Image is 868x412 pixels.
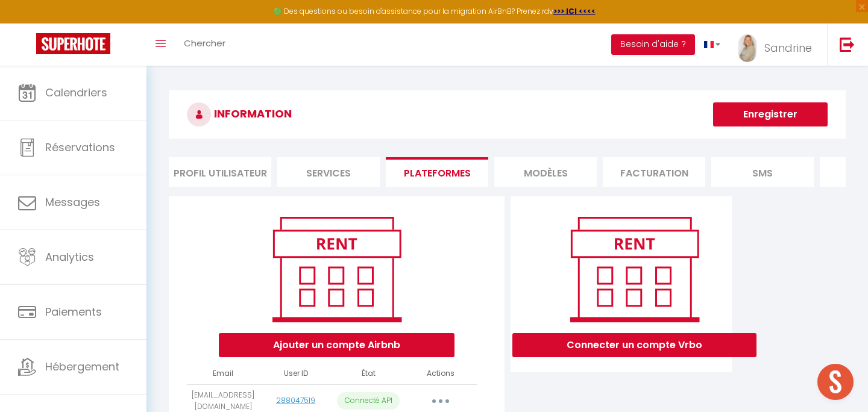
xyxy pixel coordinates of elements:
[386,157,488,187] li: Plateformes
[45,359,119,374] span: Hébergement
[713,102,828,126] button: Enregistrer
[169,90,846,139] h3: INFORMATION
[553,6,596,16] a: >>> ICI <<<<
[45,195,100,210] span: Messages
[219,333,454,357] button: Ajouter un compte Airbnb
[260,211,414,327] img: rent.png
[729,23,827,66] a: ... Sandrine
[404,363,477,384] th: Actions
[611,34,695,55] button: Besoin d'aide ?
[175,23,234,66] a: Chercher
[187,363,259,384] th: Email
[558,211,711,327] img: rent.png
[764,40,812,55] span: Sandrine
[184,37,225,49] span: Chercher
[603,157,705,187] li: Facturation
[277,157,380,187] li: Services
[36,33,110,54] img: Super Booking
[45,304,102,319] span: Paiements
[494,157,597,187] li: MODÈLES
[259,363,332,384] th: User ID
[337,392,400,410] p: Connecté API
[169,157,271,187] li: Profil Utilisateur
[512,333,756,357] button: Connecter un compte Vrbo
[45,140,115,155] span: Réservations
[817,364,854,400] div: Ouvrir le chat
[276,395,315,405] a: 288047519
[45,249,94,264] span: Analytics
[711,157,814,187] li: SMS
[332,363,404,384] th: État
[738,34,756,62] img: ...
[840,37,855,52] img: logout
[45,85,107,100] span: Calendriers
